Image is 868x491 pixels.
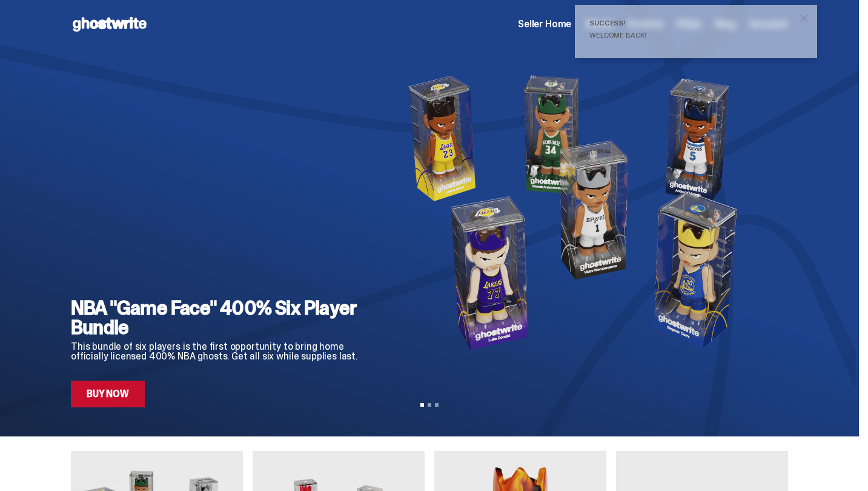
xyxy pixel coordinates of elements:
[428,403,431,407] button: View slide 2
[793,7,815,29] button: close
[71,342,369,361] p: This bundle of six players is the first opportunity to bring home officially licensed 400% NBA gh...
[518,19,571,29] a: Seller Home
[389,48,769,376] img: NBA "Game Face" 400% Six Player Bundle
[589,32,793,39] div: Welcome back!
[589,19,793,27] div: Success!
[435,403,439,407] button: View slide 3
[420,403,424,407] button: View slide 1
[71,381,145,407] a: Buy Now
[71,298,369,337] h2: NBA "Game Face" 400% Six Player Bundle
